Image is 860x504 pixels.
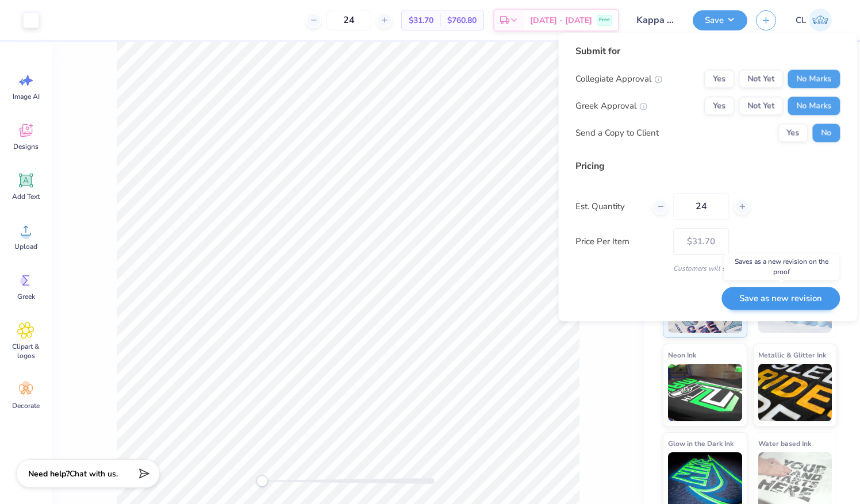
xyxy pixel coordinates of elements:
span: $31.70 [409,14,433,26]
button: Not Yet [739,97,783,115]
input: Untitled Design [628,9,684,32]
span: Metallic & Glitter Ink [758,349,826,361]
input: – – [327,10,371,30]
div: Greek Approval [575,99,647,113]
button: No Marks [788,97,840,115]
span: Upload [14,242,37,251]
span: Add Text [12,192,40,201]
div: Collegiate Approval [575,72,662,86]
div: Pricing [575,159,840,173]
input: – – [673,193,729,220]
button: Yes [704,70,734,88]
div: Accessibility label [256,475,268,487]
button: Not Yet [739,70,783,88]
span: Neon Ink [668,349,696,361]
span: CL [796,14,806,27]
span: Greek [17,292,35,301]
button: Yes [704,97,734,115]
span: [DATE] - [DATE] [530,14,592,26]
button: No [812,124,840,142]
div: Send a Copy to Client [575,126,659,140]
span: Water based Ink [758,437,811,449]
div: Submit for [575,44,840,58]
span: Decorate [12,401,40,410]
img: Caroline Litchfield [809,9,832,32]
button: Save [693,10,747,30]
img: Metallic & Glitter Ink [758,364,832,421]
img: Neon Ink [668,364,742,421]
span: Glow in the Dark Ink [668,437,734,449]
span: Image AI [13,92,40,101]
button: Yes [778,124,808,142]
label: Est. Quantity [575,200,644,213]
div: Customers will see this price on HQ. [575,263,840,274]
span: Free [599,16,610,24]
strong: Need help? [28,468,70,479]
span: Designs [13,142,39,151]
label: Price Per Item [575,235,665,248]
button: Save as new revision [721,287,840,310]
span: Chat with us. [70,468,118,479]
span: Clipart & logos [7,342,45,360]
a: CL [790,9,837,32]
button: No Marks [788,70,840,88]
div: Saves as a new revision on the proof [724,253,839,280]
span: $760.80 [447,14,477,26]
